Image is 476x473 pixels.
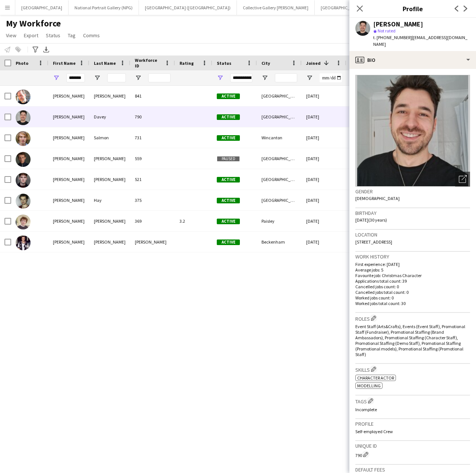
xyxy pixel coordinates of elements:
[355,301,470,306] p: Worked jobs total count: 30
[16,60,28,66] span: Photo
[89,86,130,106] div: [PERSON_NAME]
[349,51,476,69] div: Bio
[355,407,470,412] p: Incomplete
[355,289,470,295] p: Cancelled jobs total count: 0
[355,314,470,322] h3: Roles
[46,32,60,39] span: Status
[355,397,470,405] h3: Tags
[302,232,346,252] div: [DATE]
[346,190,391,210] div: 831 days
[89,169,130,190] div: [PERSON_NAME]
[175,211,212,231] div: 3.2
[53,74,60,81] button: Open Filter Menu
[355,75,470,187] img: Crew avatar or photo
[355,210,470,216] h3: Birthday
[355,267,470,273] p: Average jobs: 5
[89,232,130,252] div: [PERSON_NAME]
[349,4,476,13] h3: Profile
[257,211,302,231] div: Paisley
[94,74,101,81] button: Open Filter Menu
[89,148,130,169] div: [PERSON_NAME]
[130,148,175,169] div: 559
[357,383,381,388] span: Modelling
[48,148,89,169] div: [PERSON_NAME]
[355,253,470,260] h3: Work history
[16,152,31,167] img: MATTHEW THOMAS
[53,60,76,66] span: First Name
[261,60,270,66] span: City
[373,35,467,47] span: | [EMAIL_ADDRESS][DOMAIN_NAME]
[217,156,240,162] span: Paused
[357,375,394,381] span: Character Actor
[217,60,231,66] span: Status
[261,74,268,81] button: Open Filter Menu
[89,107,130,127] div: Davey
[217,93,240,99] span: Active
[3,31,19,40] a: View
[355,466,470,473] h3: Default fees
[130,169,175,190] div: 521
[315,0,368,15] button: [GEOGRAPHIC_DATA]
[346,107,391,127] div: 238 days
[130,127,175,148] div: 731
[355,261,470,267] p: First experience: [DATE]
[130,86,175,106] div: 841
[16,215,31,229] img: Matthew Jones
[257,190,302,210] div: [GEOGRAPHIC_DATA]
[217,135,240,141] span: Active
[355,231,470,238] h3: Location
[302,86,346,106] div: [DATE]
[355,442,470,449] h3: Unique ID
[455,172,470,187] div: Open photos pop-in
[130,211,175,231] div: 369
[42,45,51,54] app-action-btn: Export XLSX
[48,86,89,106] div: [PERSON_NAME]
[16,194,31,209] img: Matthew Hay
[355,188,470,195] h3: Gender
[130,232,175,252] div: [PERSON_NAME]
[302,127,346,148] div: [DATE]
[48,169,89,190] div: [PERSON_NAME]
[16,131,31,146] img: Matthew Salmon
[275,73,297,82] input: City Filter Input
[355,429,470,434] p: Self-employed Crew
[16,89,31,104] img: Matthew Morris
[302,107,346,127] div: [DATE]
[89,190,130,210] div: Hay
[130,107,175,127] div: 790
[346,232,391,252] div: 2,274 days
[217,114,240,120] span: Active
[66,73,85,82] input: First Name Filter Input
[302,169,346,190] div: [DATE]
[135,57,162,69] span: Workforce ID
[15,0,69,15] button: [GEOGRAPHIC_DATA]
[16,110,31,125] img: Matthew Davey
[257,148,302,169] div: [GEOGRAPHIC_DATA]
[306,74,313,81] button: Open Filter Menu
[48,232,89,252] div: [PERSON_NAME]
[68,32,76,39] span: Tag
[48,127,89,148] div: [PERSON_NAME]
[16,173,31,188] img: Matthew Cobain
[257,86,302,106] div: [GEOGRAPHIC_DATA]
[355,324,465,357] span: Event Staff (Arts&Crafts), Events (Event Staff), Promotional Staff (Fundraiser), Promotional Staf...
[355,278,470,284] p: Applications total count: 39
[355,217,387,223] span: [DATE] (30 years)
[373,21,423,28] div: [PERSON_NAME]
[257,169,302,190] div: [GEOGRAPHIC_DATA]
[302,148,346,169] div: [DATE]
[65,31,79,40] a: Tag
[48,190,89,210] div: [PERSON_NAME]
[378,28,396,34] span: Not rated
[80,31,103,40] a: Comms
[237,0,315,15] button: Collective Gallery [PERSON_NAME]
[48,107,89,127] div: [PERSON_NAME]
[217,74,223,81] button: Open Filter Menu
[355,239,392,245] span: [STREET_ADDRESS]
[89,127,130,148] div: Salmon
[302,211,346,231] div: [DATE]
[217,239,240,245] span: Active
[139,0,237,15] button: [GEOGRAPHIC_DATA] ([GEOGRAPHIC_DATA])
[107,73,126,82] input: Last Name Filter Input
[6,32,16,39] span: View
